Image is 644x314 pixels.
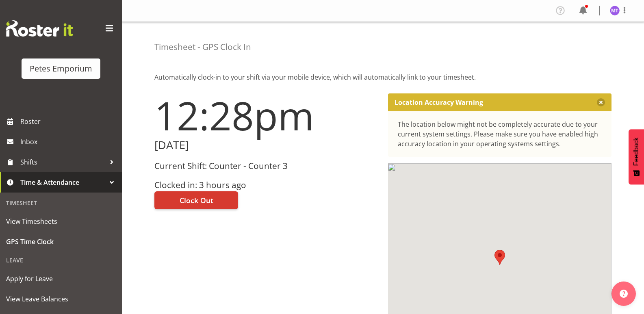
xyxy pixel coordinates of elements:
span: Roster [20,115,118,128]
button: Clock Out [154,191,238,209]
h1: 12:28pm [154,93,378,137]
img: mya-taupawa-birkhead5814.jpg [610,6,620,15]
div: Timesheet [2,195,120,211]
p: Location Accuracy Warning [395,98,483,106]
img: help-xxl-2.png [620,290,628,298]
div: Leave [2,252,120,269]
h2: [DATE] [154,139,378,152]
p: Automatically clock-in to your shift via your mobile device, which will automatically link to you... [154,72,611,82]
span: Clock Out [180,195,213,206]
a: View Leave Balances [2,289,120,309]
a: GPS Time Clock [2,232,120,252]
h3: Clocked in: 3 hours ago [154,180,378,190]
button: Feedback - Show survey [629,129,644,184]
span: View Timesheets [6,215,116,227]
h4: Timesheet - GPS Clock In [154,42,251,52]
span: View Leave Balances [6,293,116,305]
a: Apply for Leave [2,269,120,289]
span: Time & Attendance [20,176,106,188]
img: Rosterit website logo [6,20,73,37]
span: GPS Time Clock [6,236,116,248]
span: Apply for Leave [6,273,116,285]
span: Inbox [20,136,118,148]
div: Petes Emporium [30,63,92,75]
span: Feedback [633,137,640,166]
h3: Current Shift: Counter - Counter 3 [154,161,378,171]
a: View Timesheets [2,211,120,232]
button: Close message [597,98,605,106]
div: The location below might not be completely accurate due to your current system settings. Please m... [398,119,602,149]
span: Shifts [20,156,106,168]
